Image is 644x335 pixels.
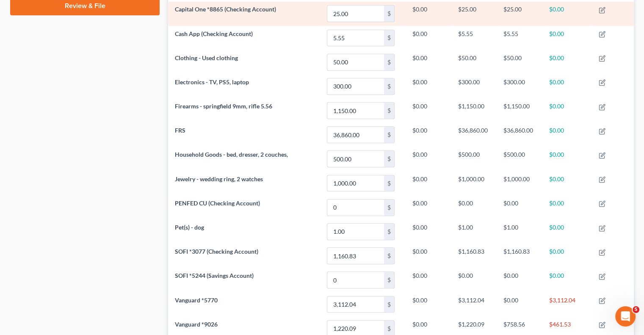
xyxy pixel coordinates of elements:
[327,199,384,216] input: 0.00
[384,102,394,119] div: $
[542,98,592,122] td: $0.00
[175,6,276,13] span: Capital One *8865 (Checking Account)
[384,78,394,94] div: $
[633,306,639,313] span: 5
[384,151,394,167] div: $
[175,321,218,328] span: Vanguard *9026
[451,26,497,50] td: $5.55
[542,74,592,98] td: $0.00
[406,74,451,98] td: $0.00
[451,50,497,74] td: $50.00
[451,98,497,122] td: $1,150.00
[451,74,497,98] td: $300.00
[451,2,497,26] td: $25.00
[406,123,451,147] td: $0.00
[384,175,394,191] div: $
[384,224,394,240] div: $
[406,195,451,219] td: $0.00
[497,98,542,122] td: $1,150.00
[542,2,592,26] td: $0.00
[384,199,394,216] div: $
[451,244,497,268] td: $1,160.83
[542,171,592,195] td: $0.00
[327,30,384,46] input: 0.00
[406,2,451,26] td: $0.00
[451,219,497,244] td: $1.00
[327,296,384,313] input: 0.00
[175,199,260,207] span: PENFED CU (Checking Account)
[497,219,542,244] td: $1.00
[327,54,384,70] input: 0.00
[497,147,542,171] td: $500.00
[497,244,542,268] td: $1,160.83
[406,26,451,50] td: $0.00
[542,50,592,74] td: $0.00
[451,195,497,219] td: $0.00
[451,292,497,316] td: $3,112.04
[175,102,272,110] span: Firearms - springfield 9mm, rifle 5.56
[406,244,451,268] td: $0.00
[175,127,185,134] span: FRS
[497,292,542,316] td: $0.00
[451,123,497,147] td: $36,860.00
[542,292,592,316] td: $3,112.04
[542,244,592,268] td: $0.00
[497,26,542,50] td: $5.55
[327,272,384,288] input: 0.00
[384,54,394,70] div: $
[327,78,384,94] input: 0.00
[406,268,451,292] td: $0.00
[542,195,592,219] td: $0.00
[384,272,394,288] div: $
[615,306,636,327] iframe: Intercom live chat
[175,224,204,231] span: Pet(s) - dog
[542,268,592,292] td: $0.00
[451,268,497,292] td: $0.00
[542,219,592,244] td: $0.00
[542,147,592,171] td: $0.00
[497,195,542,219] td: $0.00
[451,171,497,195] td: $1,000.00
[327,151,384,167] input: 0.00
[497,171,542,195] td: $1,000.00
[497,74,542,98] td: $300.00
[497,123,542,147] td: $36,860.00
[384,248,394,264] div: $
[175,78,249,86] span: Electronics - TV, PS5, laptop
[175,248,258,255] span: SOFI *3077 (Checking Account)
[542,123,592,147] td: $0.00
[175,54,238,61] span: Clothing - Used clothing
[406,171,451,195] td: $0.00
[497,2,542,26] td: $25.00
[406,98,451,122] td: $0.00
[175,151,288,158] span: Household Goods - bed, dresser, 2 couches,
[327,224,384,240] input: 0.00
[497,268,542,292] td: $0.00
[175,272,254,279] span: SOFI *5244 (Savings Account)
[406,292,451,316] td: $0.00
[451,147,497,171] td: $500.00
[384,6,394,22] div: $
[175,30,253,37] span: Cash App (Checking Account)
[327,248,384,264] input: 0.00
[327,6,384,22] input: 0.00
[327,102,384,119] input: 0.00
[542,26,592,50] td: $0.00
[327,175,384,191] input: 0.00
[497,50,542,74] td: $50.00
[384,30,394,46] div: $
[175,175,263,183] span: Jewelry - wedding ring, 2 watches
[406,219,451,244] td: $0.00
[175,296,218,304] span: Vanguard *5770
[384,296,394,313] div: $
[406,147,451,171] td: $0.00
[384,127,394,143] div: $
[406,50,451,74] td: $0.00
[327,127,384,143] input: 0.00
